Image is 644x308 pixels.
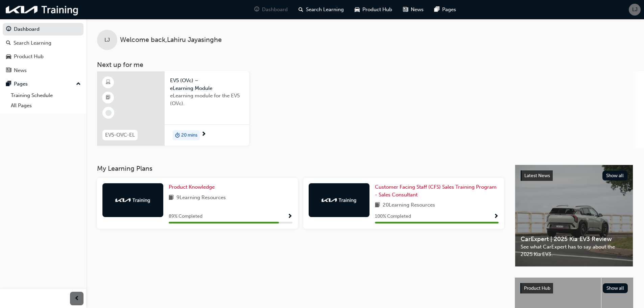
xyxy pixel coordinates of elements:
[6,68,11,74] span: news-icon
[293,3,349,17] a: search-iconSearch Learning
[603,283,628,293] button: Show all
[114,197,151,204] img: kia-training
[201,132,206,138] span: next-icon
[105,110,112,116] span: learningRecordVerb_NONE-icon
[434,5,439,14] span: pages-icon
[375,183,499,198] a: Customer Facing Staff (CFS) Sales Training Program - Sales Consultant
[169,213,202,220] span: 89 % Completed
[521,235,627,243] span: CarExpert | 2025 Kia EV3 Review
[632,6,638,14] span: LJ
[106,93,111,102] span: booktick-icon
[375,213,411,220] span: 100 % Completed
[349,3,398,17] a: car-iconProduct Hub
[429,3,461,17] a: pages-iconPages
[3,78,84,90] button: Pages
[442,6,456,14] span: Pages
[521,170,627,181] a: Latest NewsShow all
[86,61,644,69] h3: Next up for me
[76,80,81,89] span: up-icon
[287,214,292,220] span: Show Progress
[383,201,435,210] span: 20 Learning Resources
[104,36,110,44] span: LJ
[14,80,28,88] div: Pages
[403,5,408,14] span: news-icon
[602,171,628,181] button: Show all
[320,197,358,204] img: kia-training
[524,285,550,291] span: Product Hub
[515,165,633,267] a: Latest NewsShow allCarExpert | 2025 Kia EV3 ReviewSee what CarExpert has to say about the 2025 Ki...
[8,90,84,101] a: Training Schedule
[629,4,641,16] button: LJ
[74,294,79,303] span: prev-icon
[14,53,44,61] div: Product Hub
[6,40,11,46] span: search-icon
[120,36,222,44] span: Welcome back , Lahiru Jayasinghe
[97,71,249,146] a: EV5-OVC-ELEV5 (OVc) – eLearning ModuleeLearning module for the EV5 (OVc).duration-icon20 mins
[254,5,259,14] span: guage-icon
[6,54,11,60] span: car-icon
[106,78,111,87] span: learningResourceType_ELEARNING-icon
[175,131,180,140] span: duration-icon
[355,5,360,14] span: car-icon
[169,183,217,191] a: Product Knowledge
[181,132,197,139] span: 20 mins
[105,131,135,139] span: EV5-OVC-EL
[3,3,81,17] img: kia-training
[14,39,51,47] div: Search Learning
[494,214,499,220] span: Show Progress
[6,26,11,32] span: guage-icon
[398,3,429,17] a: news-iconNews
[169,184,215,190] span: Product Knowledge
[3,23,84,35] a: Dashboard
[8,100,84,111] a: All Pages
[14,67,27,74] div: News
[3,64,84,77] a: News
[170,77,244,92] span: EV5 (OVc) – eLearning Module
[520,283,628,294] a: Product HubShow all
[170,92,244,107] span: eLearning module for the EV5 (OVc).
[375,184,497,198] span: Customer Facing Staff (CFS) Sales Training Program - Sales Consultant
[3,22,84,78] button: DashboardSearch LearningProduct HubNews
[521,243,627,258] span: See what CarExpert has to say about the 2025 Kia EV3.
[6,81,11,87] span: pages-icon
[494,212,499,221] button: Show Progress
[169,194,174,202] span: book-icon
[249,3,293,17] a: guage-iconDashboard
[262,6,288,14] span: Dashboard
[3,50,84,63] a: Product Hub
[306,6,344,14] span: Search Learning
[524,173,550,179] span: Latest News
[287,212,292,221] button: Show Progress
[362,6,392,14] span: Product Hub
[3,37,84,49] a: Search Learning
[299,5,303,14] span: search-icon
[97,165,504,172] h3: My Learning Plans
[411,6,424,14] span: News
[375,201,380,210] span: book-icon
[176,194,226,202] span: 9 Learning Resources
